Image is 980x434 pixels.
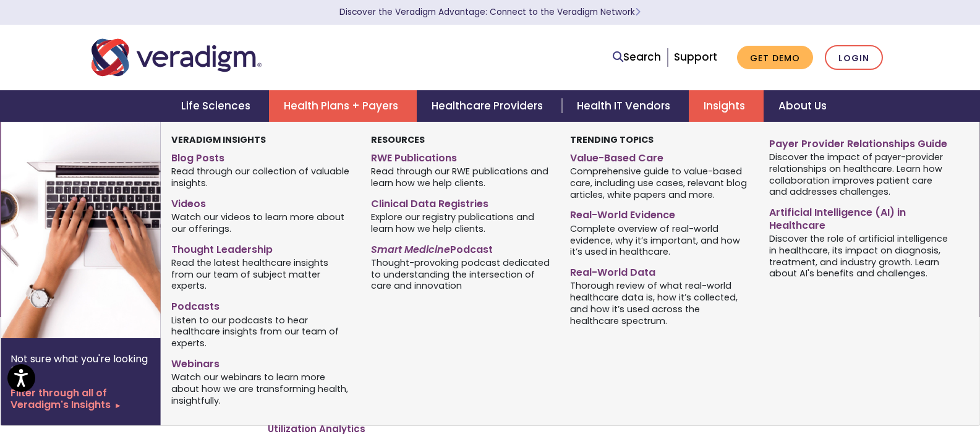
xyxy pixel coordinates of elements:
strong: Resources [371,134,425,146]
a: Search [613,49,661,66]
a: Support [674,49,717,64]
span: Discover the impact of payer-provider relationships on healthcare. Learn how collaboration improv... [769,151,950,198]
strong: Veradigm Insights [171,134,266,146]
em: Smart Medicine [371,242,450,257]
span: Explore our registry publications and learn how we help clients. [371,211,552,235]
strong: Trending Topics [570,134,654,146]
a: Login [825,45,883,70]
span: Comprehensive guide to value-based care, including use cases, relevant blog articles, white paper... [570,165,751,201]
span: Read the latest healthcare insights from our team of subject matter experts. [171,256,352,292]
span: Watch our webinars to learn more about how we are transforming health, insightfully. [171,371,352,407]
img: Two hands typing on a laptop [1,122,200,338]
a: Insights [689,90,764,122]
a: Videos [171,193,352,211]
a: Real-World Data [570,262,751,279]
a: Health Plans + Payers [269,90,417,122]
span: Complete overview of real-world evidence, why it’s important, and how it’s used in healthcare. [570,222,751,258]
a: Podcasts [171,296,352,313]
img: Veradigm logo [92,37,262,78]
a: Get Demo [737,46,813,70]
a: Value-Based Care [570,147,751,165]
a: Payer Provider Relationships Guide [769,133,950,151]
span: Thought-provoking podcast dedicated to understanding the intersection of care and innovation [371,256,552,292]
a: Blog Posts [171,147,352,165]
span: Thorough review of what real-world healthcare data is, how it’s collected, and how it’s used acro... [570,279,751,326]
span: Discover the role of artificial intelligence in healthcare, its impact on diagnosis, treatment, a... [769,232,950,279]
p: Not sure what you're looking for? [11,353,151,377]
a: Smart MedicinePodcast [371,239,552,257]
a: Filter through all of Veradigm's Insights [11,387,151,411]
span: Read through our RWE publications and learn how we help clients. [371,165,552,189]
a: Life Sciences [166,90,269,122]
a: Thought Leadership [171,239,352,257]
a: Real-World Evidence [570,204,751,222]
a: Webinars [171,353,352,371]
span: Watch our videos to learn more about our offerings. [171,211,352,235]
span: Read through our collection of valuable insights. [171,165,352,189]
a: About Us [764,90,842,122]
a: Discover the Veradigm Advantage: Connect to the Veradigm NetworkLearn More [339,6,641,18]
a: Clinical Data Registries [371,193,552,211]
a: Artificial Intelligence (AI) in Healthcare [769,202,950,232]
a: RWE Publications [371,147,552,165]
span: Learn More [635,6,641,18]
span: Listen to our podcasts to hear healthcare insights from our team of experts. [171,313,352,349]
a: Healthcare Providers [417,90,561,122]
a: Health IT Vendors [562,90,689,122]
